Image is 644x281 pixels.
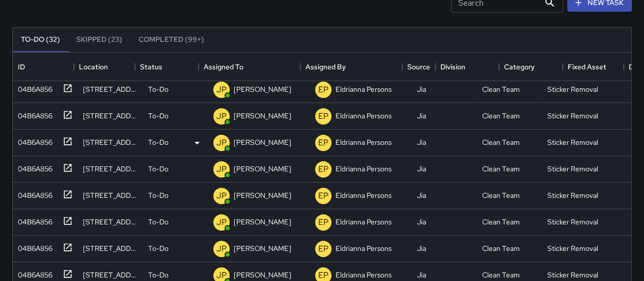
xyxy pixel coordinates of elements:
p: To-Do [148,190,169,200]
p: To-Do [148,137,169,147]
div: ID [18,53,25,81]
p: To-Do [148,243,169,253]
p: To-Do [148,270,169,280]
p: EP [318,190,328,202]
div: 44 Montgomery Street [83,164,138,174]
div: Jia [417,111,426,121]
div: Source [407,53,430,81]
button: Completed (99+) [130,28,212,52]
div: Sticker Removal [547,217,598,227]
div: Sticker Removal [547,164,598,174]
div: Clean Team [482,270,520,280]
p: JP [216,110,227,122]
p: JP [216,137,227,149]
div: Division [435,53,499,81]
p: [PERSON_NAME] [234,84,291,94]
div: Jia [417,164,426,174]
p: Eldrianna Persons [335,137,391,147]
p: JP [216,216,227,228]
p: Eldrianna Persons [335,84,391,94]
div: Jia [417,270,426,280]
p: JP [216,243,227,255]
p: Eldrianna Persons [335,217,391,227]
div: Clean Team [482,137,520,147]
div: 44 Montgomery Street [83,190,138,200]
div: 44 Montgomery Street [83,243,138,253]
div: Sticker Removal [547,270,598,280]
p: EP [318,243,328,255]
div: Division [440,53,465,81]
p: Eldrianna Persons [335,190,391,200]
p: EP [318,163,328,175]
div: 04B6A856 [14,160,52,174]
p: EP [318,216,328,228]
div: 04B6A856 [14,80,52,94]
p: To-Do [148,217,169,227]
p: JP [216,163,227,175]
div: Sticker Removal [547,190,598,200]
div: Assigned By [300,53,402,81]
p: [PERSON_NAME] [234,217,291,227]
div: Location [79,53,108,81]
p: Eldrianna Persons [335,270,391,280]
p: [PERSON_NAME] [234,190,291,200]
div: Category [504,53,535,81]
p: Eldrianna Persons [335,111,391,121]
p: JP [216,84,227,96]
div: 44 Montgomery Street [83,84,138,94]
button: Skipped (23) [68,28,130,52]
div: Status [135,53,199,81]
div: Jia [417,137,426,147]
div: ID [13,53,74,81]
div: Assigned To [199,53,300,81]
div: 04B6A856 [14,266,52,280]
div: Clean Team [482,217,520,227]
div: Clean Team [482,190,520,200]
div: Fixed Asset [568,53,606,81]
div: 04B6A856 [14,107,52,121]
div: Sticker Removal [547,137,598,147]
p: [PERSON_NAME] [234,243,291,253]
p: [PERSON_NAME] [234,270,291,280]
div: Assigned To [204,53,243,81]
div: Status [140,53,162,81]
p: [PERSON_NAME] [234,137,291,147]
button: To-Do (32) [13,28,68,52]
p: To-Do [148,111,169,121]
div: Sticker Removal [547,84,598,94]
div: Category [499,53,563,81]
div: 04B6A856 [14,239,52,253]
div: Source [402,53,435,81]
div: Clean Team [482,164,520,174]
div: 44 Montgomery Street [83,111,138,121]
div: Jia [417,84,426,94]
div: Sticker Removal [547,111,598,121]
p: To-Do [148,84,169,94]
div: 04B6A856 [14,186,52,200]
p: JP [216,190,227,202]
p: Eldrianna Persons [335,164,391,174]
div: Sticker Removal [547,243,598,253]
div: 44 Montgomery Street [83,217,138,227]
div: 44 Montgomery Street [83,270,138,280]
p: EP [318,84,328,96]
div: Clean Team [482,111,520,121]
p: EP [318,137,328,149]
p: EP [318,110,328,122]
div: Location [74,53,135,81]
p: [PERSON_NAME] [234,164,291,174]
p: [PERSON_NAME] [234,111,291,121]
div: Assigned By [305,53,346,81]
div: Clean Team [482,84,520,94]
p: To-Do [148,164,169,174]
div: Jia [417,243,426,253]
div: 44 Montgomery Street [83,137,138,147]
div: 04B6A856 [14,213,52,227]
p: Eldrianna Persons [335,243,391,253]
div: Jia [417,217,426,227]
div: Clean Team [482,243,520,253]
div: Jia [417,190,426,200]
div: Fixed Asset [563,53,624,81]
div: 04B6A856 [14,133,52,147]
